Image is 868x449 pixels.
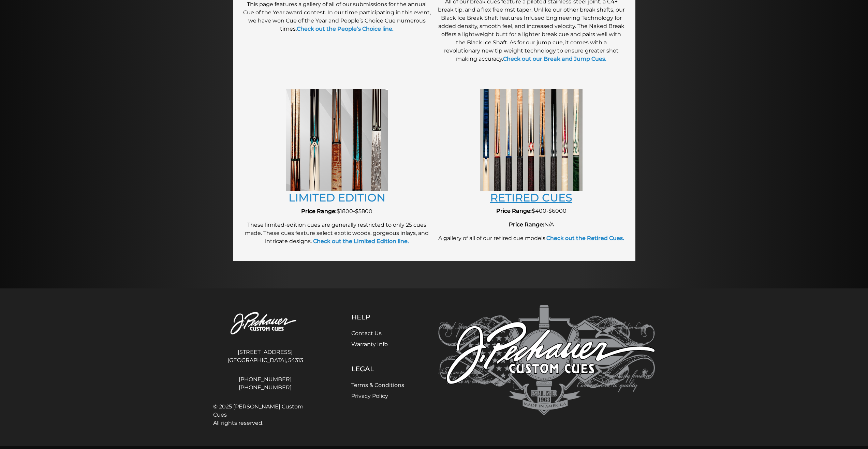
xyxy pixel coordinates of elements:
[351,313,404,321] h5: Help
[289,191,385,204] a: LIMITED EDITION
[490,191,572,204] a: RETIRED CUES
[213,384,318,392] a: [PHONE_NUMBER]
[438,207,625,215] p: $400-$6000
[243,221,431,245] p: These limited-edition cues are generally restricted to only 25 cues made. These cues feature sele...
[301,208,337,214] strong: Price Range:
[438,221,625,229] p: N/A
[243,207,431,215] p: $1800-$5800
[438,305,655,416] img: Pechauer Custom Cues
[313,238,409,244] strong: Check out the Limited Edition line.
[509,221,544,228] strong: Price Range:
[496,208,532,214] strong: Price Range:
[546,235,624,241] a: Check out the Retired Cues.
[312,238,409,244] a: Check out the Limited Edition line.
[351,382,404,388] a: Terms & Conditions
[213,375,318,384] a: [PHONE_NUMBER]
[351,365,404,373] h5: Legal
[351,330,382,336] a: Contact Us
[213,403,318,427] span: © 2025 [PERSON_NAME] Custom Cues All rights reserved.
[243,0,431,33] p: This page features a gallery of all of our submissions for the annual Cue of the Year award conte...
[297,26,394,32] a: Check out the People’s Choice line.
[438,234,625,242] p: A gallery of all of our retired cue models.
[351,341,388,347] a: Warranty Info
[213,345,318,367] address: [STREET_ADDRESS] [GEOGRAPHIC_DATA], 54313
[351,393,388,399] a: Privacy Policy
[213,305,318,343] img: Pechauer Custom Cues
[503,56,606,62] a: Check out our Break and Jump Cues.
